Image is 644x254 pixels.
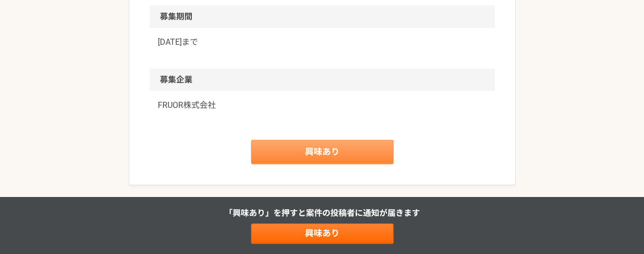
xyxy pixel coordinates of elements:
h2: 募集期間 [150,6,495,28]
h2: 募集企業 [150,69,495,91]
a: 興味あり [251,140,394,164]
p: [DATE]まで [158,36,487,48]
a: 興味あり [251,223,394,244]
a: FRUOR株式会社 [158,99,487,111]
p: 「興味あり」を押すと 案件の投稿者に通知が届きます [225,207,420,219]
